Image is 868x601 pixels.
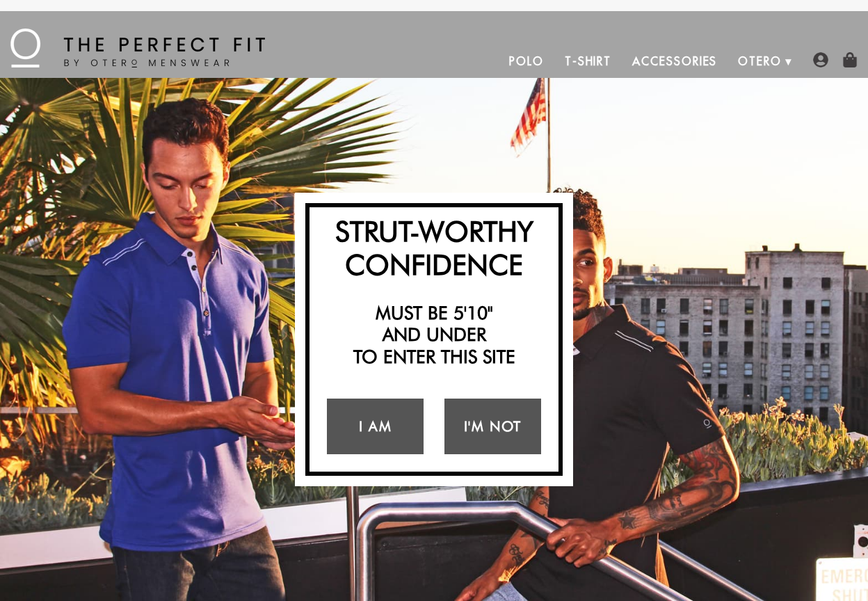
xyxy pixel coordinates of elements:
[327,399,424,454] a: I Am
[554,45,622,78] a: T-Shirt
[444,399,541,454] a: I'm Not
[842,52,858,67] img: shopping-bag-icon.png
[316,302,552,367] h2: Must be 5'10" and under to enter this site
[316,214,552,281] h2: Strut-Worthy Confidence
[499,45,554,78] a: Polo
[728,45,792,78] a: Otero
[622,45,728,78] a: Accessories
[10,29,265,67] img: The Perfect Fit - by Otero Menswear - Logo
[813,52,828,67] img: user-account-icon.png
